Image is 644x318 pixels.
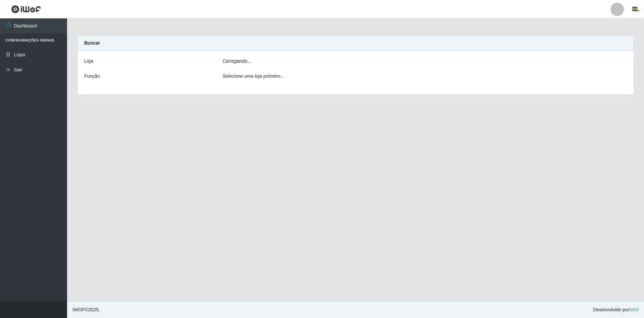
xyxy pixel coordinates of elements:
a: iWof [629,307,639,312]
span: © 2025 . [72,306,100,313]
label: Loja [84,58,93,65]
i: Selecione uma loja primeiro... [222,73,284,79]
img: CoreUI Logo [11,5,41,13]
span: Desenvolvido por [593,306,639,313]
strong: Buscar [84,40,100,46]
span: IWOF [72,307,85,312]
label: Função [84,73,100,80]
i: Carregando... [222,58,251,64]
